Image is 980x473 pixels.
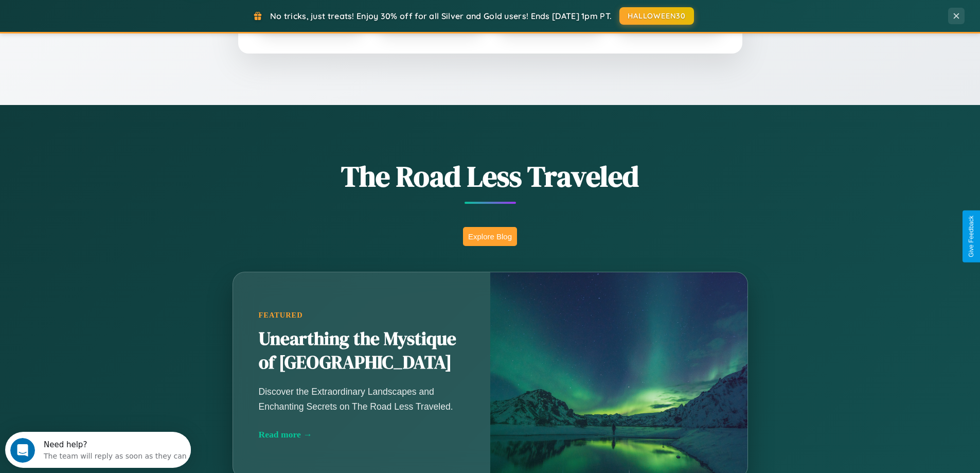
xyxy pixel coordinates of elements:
div: Featured [259,311,465,320]
h1: The Road Less Traveled [182,156,799,196]
span: No tricks, just treats! Enjoy 30% off for all Silver and Gold users! Ends [DATE] 1pm PT. [270,11,612,21]
div: Open Intercom Messenger [4,4,191,32]
button: Explore Blog [463,227,517,246]
iframe: Intercom live chat discovery launcher [5,432,191,468]
iframe: Intercom live chat [10,438,35,463]
div: Need help? [39,9,182,17]
div: The team will reply as soon as they can [39,17,182,28]
div: Read more → [259,429,465,440]
h2: Unearthing the Mystique of [GEOGRAPHIC_DATA] [259,327,465,375]
div: Give Feedback [968,216,975,257]
p: Discover the Extraordinary Landscapes and Enchanting Secrets on The Road Less Traveled. [259,384,465,413]
button: HALLOWEEN30 [619,7,694,25]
